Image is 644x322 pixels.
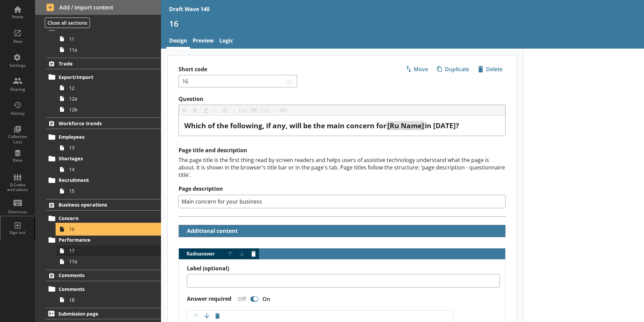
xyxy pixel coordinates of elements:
[69,85,144,91] span: 12
[46,270,161,281] a: Comments
[69,144,144,151] span: 13
[169,5,210,13] div: Draft Wave 140
[57,245,161,256] a: 17
[6,158,29,163] div: Data
[46,175,161,186] a: Recruitment
[59,134,141,140] span: Employees
[184,121,500,130] div: Question
[59,286,141,292] span: Comments
[179,96,506,103] label: Question
[6,230,29,235] div: Sign out
[59,120,141,127] span: Workforce trends
[190,34,217,49] a: Preview
[49,175,161,196] li: Recruitment15
[57,93,161,104] a: 12a
[49,235,161,267] li: Performance1717a
[57,44,161,55] a: 11a
[46,213,161,224] a: Concern
[69,166,144,172] span: 14
[57,142,161,153] a: 13
[217,34,236,49] a: Logic
[212,311,223,321] button: Delete option
[57,294,161,305] a: 18
[59,74,141,80] span: Export/Import
[45,18,90,28] button: Close all sections
[59,202,141,208] span: Business operations
[475,64,505,75] span: Delete
[6,14,29,20] div: Home
[57,186,161,196] a: 15
[425,121,459,130] span: in [DATE]?
[49,213,161,235] li: Concern16
[69,36,144,42] span: 11
[35,199,161,267] li: Business operationsConcern16Performance1717a
[169,18,636,29] h1: 16
[49,23,161,55] li: GSC1111a
[179,185,506,192] label: Page description
[46,284,161,294] a: Comments
[69,188,144,194] span: 15
[260,295,276,303] div: On
[59,177,141,183] span: Recruitment
[182,225,239,237] button: Additional content
[46,117,161,129] a: Workforce trends
[46,235,161,245] a: Performance
[6,63,29,68] div: Settings
[69,47,144,53] span: 11a
[59,237,141,243] span: Performance
[179,156,506,179] div: The page title is the first thing read by screen readers and helps users of assistive technology ...
[49,72,161,115] li: Export/Import1212a12b
[59,215,141,221] span: Concern
[179,147,506,154] h2: Page title and description
[184,121,386,130] span: Which of the following, if any, will be the main concern for
[69,106,144,113] span: 12b
[46,199,161,211] a: Business operations
[166,34,190,49] a: Design
[46,132,161,142] a: Employees
[402,63,431,75] button: Move
[46,153,161,164] a: Shortages
[201,311,212,321] button: Move option down
[232,295,249,303] div: Off
[6,39,29,44] div: View
[69,96,144,102] span: 12a
[57,256,161,267] a: 17a
[187,265,500,272] label: Label (optional)
[187,295,231,302] label: Answer required
[59,272,141,278] span: Comments
[46,308,161,319] a: Submission page
[49,132,161,153] li: Employees13
[6,209,29,215] div: Shortcuts
[57,82,161,93] a: 12
[57,33,161,44] a: 11
[69,297,144,303] span: 18
[248,248,259,259] button: Delete answer
[35,58,161,115] li: TradeExport/Import1212a12b
[59,60,141,67] span: Trade
[179,66,342,73] label: Short code
[434,64,472,75] span: Duplicate
[6,87,29,92] div: Sharing
[49,284,161,305] li: Comments18
[46,4,150,11] span: Add / import content
[6,134,29,144] div: Collection Lists
[475,63,506,75] button: Delete
[6,183,29,192] div: Q Codes and values
[59,155,141,162] span: Shortages
[46,58,161,69] a: Trade
[49,153,161,175] li: Shortages14
[58,311,141,317] span: Submission page
[35,117,161,196] li: Workforce trendsEmployees13Shortages14Recruitment15
[285,78,294,84] span: 22
[57,104,161,115] a: 12b
[69,247,144,254] span: 17
[57,164,161,175] a: 14
[57,224,161,235] a: 16
[6,111,29,116] div: History
[69,226,144,232] span: 16
[387,121,424,130] span: [Ru Name]
[179,251,225,256] span: Radio answer
[69,258,144,265] span: 17a
[434,63,472,75] button: Duplicate
[46,72,161,82] a: Export/Import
